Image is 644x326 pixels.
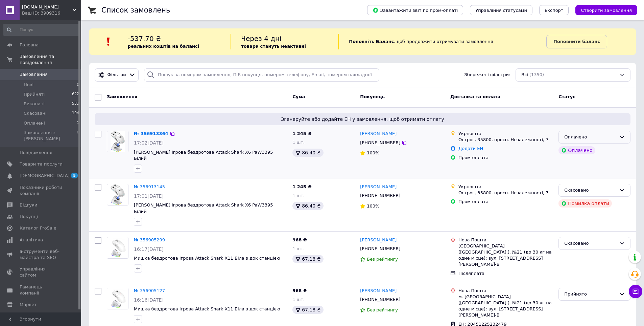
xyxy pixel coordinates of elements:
a: Поповнити баланс [546,35,607,48]
span: 1 шт. [292,140,305,145]
div: м. [GEOGRAPHIC_DATA] ([GEOGRAPHIC_DATA].), №21 (до 30 кг на одне місце): вул. [STREET_ADDRESS][PE... [458,294,553,319]
span: Відгуки [20,202,37,208]
div: Оплачено [564,134,617,141]
span: 1 245 ₴ [292,131,311,136]
img: Фото товару [107,237,128,258]
b: товари стануть неактивні [241,44,306,49]
span: 622 [72,91,79,97]
span: (1350) [529,72,544,77]
button: Експорт [539,5,569,15]
b: Поповніть Баланс [349,39,394,44]
div: 86.40 ₴ [292,202,323,210]
span: Замовлення [20,71,48,78]
span: Збережені фільтри: [464,72,510,78]
img: :exclamation: [103,37,114,47]
span: 16:16[DATE] [134,297,164,303]
b: реальних коштів на балансі [128,44,199,49]
div: Оплачено [558,146,595,154]
div: Острог, 35800, просп. Незалежності, 7 [458,137,553,143]
img: Фото товару [111,131,125,152]
a: Фото товару [107,131,128,152]
span: 0 [77,130,79,142]
h1: Список замовлень [101,6,170,14]
img: Фото товару [111,184,125,205]
span: 0 [77,82,79,88]
span: 1 шт. [292,246,305,251]
div: [PHONE_NUMBER] [359,138,402,147]
a: [PERSON_NAME] [360,184,397,190]
span: Мишка бездротова ігрова Attack Shark X11 Біла з док станцією [134,306,280,311]
input: Пошук [3,24,80,36]
input: Пошук за номером замовлення, ПІБ покупця, номером телефону, Email, номером накладної [144,68,379,82]
button: Завантажити звіт по пром-оплаті [367,5,463,15]
div: [PHONE_NUMBER] [359,244,402,253]
div: Ваш ID: 3909316 [22,10,81,16]
span: Фільтри [108,72,126,78]
span: Через 4 дні [241,35,282,43]
span: 968 ₴ [292,288,307,293]
span: 1 245 ₴ [292,184,311,189]
span: 1 шт. [292,297,305,302]
span: Виконані [24,101,45,107]
a: № 356913145 [134,184,165,189]
div: Скасовано [564,187,617,194]
b: Поповнити баланс [553,39,600,44]
span: Замовлення [107,94,137,99]
span: Оплачені [24,120,45,126]
span: Замовлення з [PERSON_NAME] [24,130,77,142]
span: PROSTOSHOP.TOP [22,4,73,10]
a: [PERSON_NAME] [360,288,397,294]
span: Без рейтингу [367,307,398,312]
a: Фото товару [107,288,128,309]
div: [PHONE_NUMBER] [359,295,402,304]
span: Замовлення та повідомлення [20,53,81,66]
div: Острог, 35800, просп. Незалежності, 7 [458,190,553,196]
span: 100% [367,203,379,209]
div: Нова Пошта [458,237,553,243]
a: Додати ЕН [458,146,483,151]
span: Повідомлення [20,150,52,156]
div: 67.18 ₴ [292,306,323,314]
div: Укрпошта [458,131,553,137]
a: [PERSON_NAME] ігрова бездротова Attack Shark X6 PaW3395 Білий [134,150,273,161]
span: Доставка та оплата [450,94,500,99]
span: Скасовані [24,110,47,116]
a: № 356905127 [134,288,165,293]
a: Фото товару [107,184,128,205]
span: 533 [72,101,79,107]
span: Товари та послуги [20,161,63,167]
a: [PERSON_NAME] ігрова бездротова Attack Shark X6 PaW3395 Білий [134,202,273,214]
span: 1 шт. [292,193,305,198]
span: Управління сайтом [20,266,63,278]
div: [PHONE_NUMBER] [359,191,402,200]
span: -537.70 ₴ [128,35,161,43]
span: Показники роботи компанії [20,184,63,197]
div: Прийнято [564,291,617,298]
div: , щоб продовжити отримувати замовлення [338,34,546,49]
a: [PERSON_NAME] [360,237,397,243]
button: Чат з покупцем [629,285,642,298]
span: Всі [521,72,528,78]
span: Без рейтингу [367,257,398,262]
span: Cума [292,94,305,99]
span: Експорт [545,8,564,13]
span: Завантажити звіт по пром-оплаті [373,7,458,13]
span: Згенеруйте або додайте ЕН у замовлення, щоб отримати оплату [97,116,628,123]
span: Аналітика [20,237,43,243]
span: Прийняті [24,91,45,97]
span: Каталог ProSale [20,225,56,231]
span: [DEMOGRAPHIC_DATA] [20,173,70,179]
a: [PERSON_NAME] [360,131,397,137]
span: Маркет [20,302,37,308]
span: 16:17[DATE] [134,246,164,252]
span: 17:02[DATE] [134,140,164,146]
a: Мишка бездротова ігрова Attack Shark X11 Біла з док станцією [134,256,280,261]
button: Управління статусами [470,5,532,15]
span: 100% [367,150,379,155]
div: [GEOGRAPHIC_DATA] ([GEOGRAPHIC_DATA].), №21 (до 30 кг на одне місце): вул. [STREET_ADDRESS][PERSO... [458,243,553,268]
span: Створити замовлення [581,8,632,13]
div: Помилка оплати [558,199,612,208]
a: № 356905299 [134,237,165,242]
